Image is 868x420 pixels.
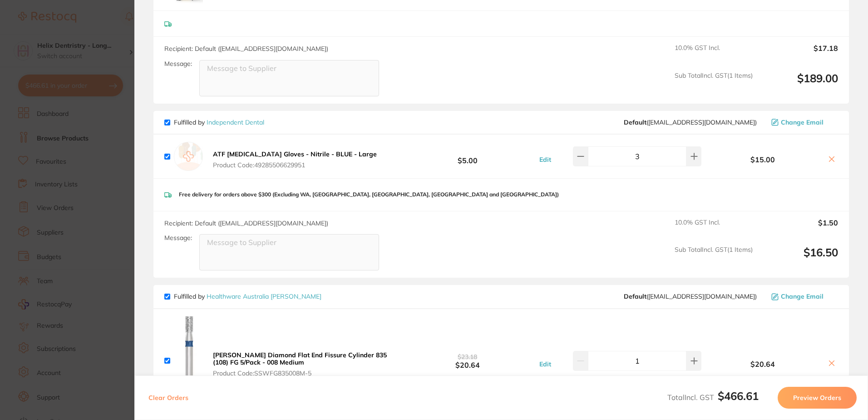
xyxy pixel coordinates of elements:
[174,293,321,300] p: Fulfilled by
[213,370,397,377] span: Product Code: SSWFG835008M-5
[164,219,328,227] span: Recipient: Default ( [EMAIL_ADDRESS][DOMAIN_NAME] )
[20,22,35,36] img: Profile image for Restocq
[39,20,161,156] div: Message content
[760,44,838,64] output: $17.18
[781,293,824,300] span: Change Email
[624,293,757,300] span: info@healthwareaustralia.com.au
[537,360,554,368] button: Edit
[760,219,838,239] output: $1.50
[760,72,838,97] output: $189.00
[179,191,559,198] p: Free delivery for orders above $300 (Excluding WA, [GEOGRAPHIC_DATA], [GEOGRAPHIC_DATA], [GEOGRAP...
[667,393,759,402] span: Total Incl. GST
[174,119,264,126] p: Fulfilled by
[39,20,161,29] div: Hi [PERSON_NAME],
[703,155,822,164] b: $15.00
[210,150,380,169] button: ATF [MEDICAL_DATA] Gloves - Nitrile - BLUE - Large Product Code:49285506629951
[624,292,646,300] b: Default
[781,119,824,126] span: Change Email
[537,155,554,164] button: Edit
[174,316,203,405] img: czExaGVsdw
[675,44,753,64] span: 10.0 % GST Incl.
[769,118,838,126] button: Change Email
[146,387,191,409] button: Clear Orders
[210,351,400,377] button: [PERSON_NAME] Diamond Flat End Fissure Cylinder 835 (108) FG 5/Pack - 008 Medium Product Code:SSW...
[624,119,757,126] span: orders@independentdental.com.au
[624,118,646,126] b: Default
[760,246,838,271] output: $16.50
[164,60,192,68] label: Message:
[207,118,264,126] a: Independent Dental
[675,219,753,239] span: 10.0 % GST Incl.
[703,360,822,368] b: $20.64
[164,234,192,242] label: Message:
[769,292,838,300] button: Change Email
[39,160,161,168] p: Message from Restocq, sent 3h ago
[778,387,857,409] button: Preview Orders
[174,142,203,171] img: empty.jpg
[213,150,377,158] b: ATF [MEDICAL_DATA] Gloves - Nitrile - BLUE - Large
[213,161,377,169] span: Product Code: 49285506629951
[14,14,168,174] div: message notification from Restocq, 3h ago. Hi Samantha, This month, AB Orthodontics is offering 3...
[458,353,477,361] span: $23.18
[718,389,759,403] b: $466.61
[164,45,328,53] span: Recipient: Default ( [EMAIL_ADDRESS][DOMAIN_NAME] )
[675,72,753,97] span: Sub Total Incl. GST ( 1 Items)
[675,246,753,271] span: Sub Total Incl. GST ( 1 Items)
[400,352,535,369] b: $20.64
[207,292,321,300] a: Healthware Australia [PERSON_NAME]
[213,351,387,366] b: [PERSON_NAME] Diamond Flat End Fissure Cylinder 835 (108) FG 5/Pack - 008 Medium
[400,148,535,165] b: $5.00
